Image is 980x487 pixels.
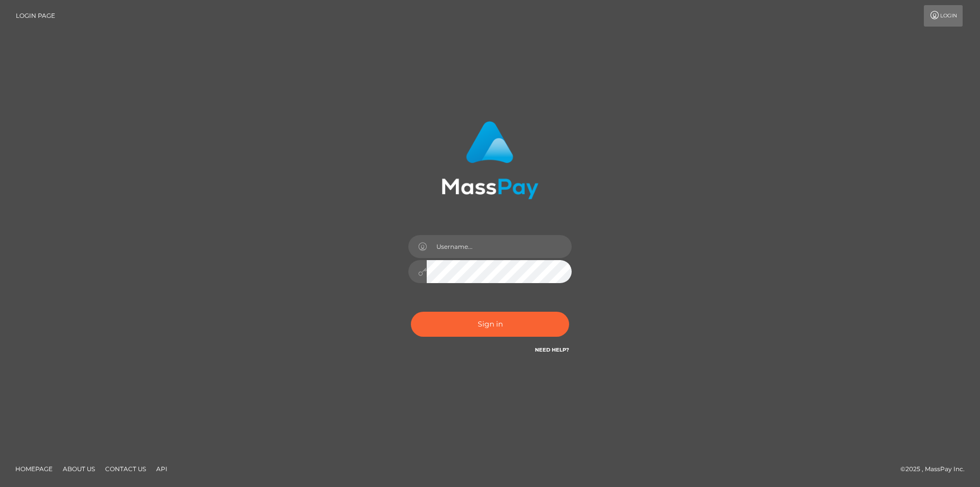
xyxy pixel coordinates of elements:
button: Sign in [411,312,569,337]
a: Need Help? [535,346,569,353]
a: Login Page [16,5,55,27]
input: Username... [427,235,572,258]
a: Contact Us [101,461,150,477]
a: About Us [59,461,99,477]
div: © 2025 , MassPay Inc. [900,463,972,475]
img: MassPay Login [442,121,538,199]
a: Homepage [11,461,57,477]
a: API [152,461,171,477]
a: Login [924,5,963,27]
